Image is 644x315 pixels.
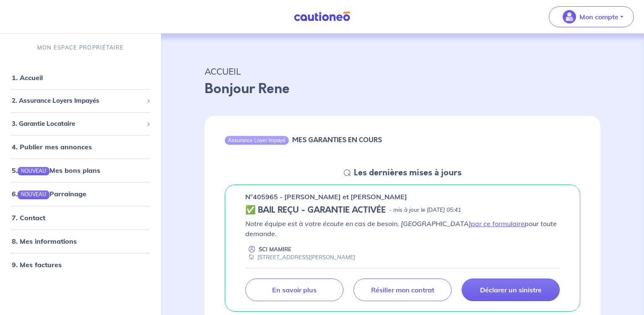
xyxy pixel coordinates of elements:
div: 4. Publier mes annonces [3,138,158,155]
img: illu_account_valid_menu.svg [563,10,576,23]
a: 4. Publier mes annonces [12,143,92,151]
div: [STREET_ADDRESS][PERSON_NAME] [245,253,355,261]
button: illu_account_valid_menu.svgMon compte [549,6,634,27]
div: 2. Assurance Loyers Impayés [3,93,158,109]
p: Notre équipe est à votre écoute en cas de besoin. [GEOGRAPHIC_DATA] pour toute demande. [245,219,560,239]
p: En savoir plus [272,286,317,294]
a: Résilier mon contrat [353,279,452,301]
div: 6.NOUVEAUParrainage [3,185,158,202]
p: Déclarer un sinistre [480,286,542,294]
div: state: CONTRACT-VALIDATED, Context: ,MAYBE-CERTIFICATE,,LESSOR-DOCUMENTS,IS-ODEALIM [245,205,560,215]
a: 7. Contact [12,213,45,222]
a: 9. Mes factures [12,260,62,269]
h6: MES GARANTIES EN COURS [292,136,382,144]
a: Déclarer un sinistre [462,279,560,301]
p: SCI MAMIRE [259,245,291,253]
h5: Les dernières mises à jours [354,168,462,178]
p: Mon compte [579,12,618,22]
div: 7. Contact [3,209,158,226]
a: 5.NOUVEAUMes bons plans [12,166,100,174]
div: 5.NOUVEAUMes bons plans [3,162,158,179]
p: Bonjour Rene [205,79,600,99]
p: MON ESPACE PROPRIÉTAIRE [37,44,124,52]
p: n°405965 - [PERSON_NAME] et [PERSON_NAME] [245,192,407,202]
div: Assurance Loyer Impayé [225,136,289,144]
div: 9. Mes factures [3,256,158,273]
h5: ✅ BAIL REÇU - GARANTIE ACTIVÉE [245,205,386,215]
a: 6.NOUVEAUParrainage [12,190,86,198]
span: 3. Garantie Locataire [12,119,143,129]
p: ACCUEIL [205,64,600,79]
a: 8. Mes informations [12,237,77,245]
div: 3. Garantie Locataire [3,116,158,132]
a: 1. Accueil [12,73,43,82]
p: - mis à jour le [DATE] 05:41 [389,206,461,214]
div: 8. Mes informations [3,233,158,250]
a: En savoir plus [245,279,343,301]
div: 1. Accueil [3,69,158,86]
a: par ce formulaire [471,219,525,228]
p: Résilier mon contrat [371,286,434,294]
span: 2. Assurance Loyers Impayés [12,96,143,106]
img: Cautioneo [291,11,353,22]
